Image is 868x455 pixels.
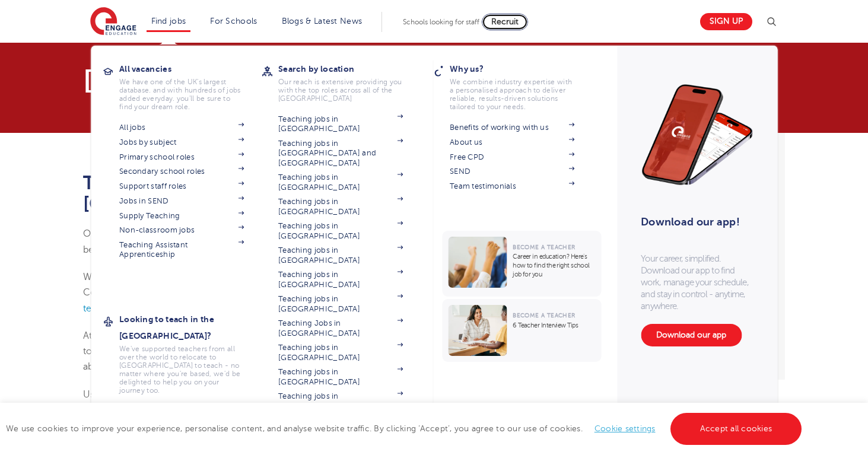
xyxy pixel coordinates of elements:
[450,167,574,176] a: SEND
[450,138,574,147] a: About us
[278,197,403,217] a: Teaching jobs in [GEOGRAPHIC_DATA]
[119,311,262,344] h3: Looking to teach in the [GEOGRAPHIC_DATA]?
[83,66,545,95] p: [GEOGRAPHIC_DATA]
[641,253,753,312] p: Your career, simplified. Download our app to find work, manage your schedule, and stay in control...
[513,252,595,279] p: Career in education? Here’s how to find the right school job for you
[513,244,575,250] span: Become a Teacher
[670,413,802,445] a: Accept all cookies
[119,240,244,260] a: Teaching Assistant Apprenticeship
[450,61,592,111] a: Why us?We combine industry expertise with a personalised approach to deliver reliable, results-dr...
[83,173,545,214] h1: Teaching Recruitment Agency in [GEOGRAPHIC_DATA], [GEOGRAPHIC_DATA]
[278,173,403,192] a: Teaching jobs in [GEOGRAPHIC_DATA]
[450,78,574,111] p: We combine industry expertise with a personalised approach to deliver reliable, results-driven so...
[119,225,244,235] a: Non-classroom jobs
[83,328,545,375] p: At Engage Education we provide teachers, teaching assistants and supply staff with all the suppor...
[119,211,244,221] a: Supply Teaching
[450,152,574,162] a: Free CPD
[119,345,244,394] p: We've supported teachers from all over the world to relocate to [GEOGRAPHIC_DATA] to teach - no m...
[278,294,403,314] a: Teaching jobs in [GEOGRAPHIC_DATA]
[450,123,574,132] a: Benefits of working with us
[594,424,656,433] a: Cookie settings
[119,167,244,176] a: Secondary school roles
[119,61,262,77] h3: All vacancies
[83,269,545,316] p: Within a convenient twenty minute journey of both Dublin [PERSON_NAME] and [GEOGRAPHIC_DATA] Cent...
[450,182,574,191] a: Team testimonials
[83,387,545,434] p: Using years of knowledge in education we offer the professionals who work with us the benefit of ...
[278,78,403,103] p: Our reach is extensive providing you with the top roles across all of the [GEOGRAPHIC_DATA]
[278,221,403,241] a: Teaching jobs in [GEOGRAPHIC_DATA]
[6,424,805,433] span: We use cookies to improve your experience, personalise content, and analyse website traffic. By c...
[278,343,403,362] a: Teaching jobs in [GEOGRAPHIC_DATA]
[278,246,403,265] a: Teaching jobs in [GEOGRAPHIC_DATA]
[282,17,363,26] a: Blogs & Latest News
[278,139,403,168] a: Teaching jobs in [GEOGRAPHIC_DATA] and [GEOGRAPHIC_DATA]
[278,61,421,77] h3: Search by location
[450,61,592,77] h3: Why us?
[403,18,479,26] span: Schools looking for staff
[151,17,186,26] a: Find jobs
[491,17,519,26] span: Recruit
[119,311,262,394] a: Looking to teach in the [GEOGRAPHIC_DATA]?We've supported teachers from all over the world to rel...
[513,321,595,330] p: 6 Teacher Interview Tips
[641,209,748,235] h3: Download our app!
[278,270,403,289] a: Teaching jobs in [GEOGRAPHIC_DATA]
[119,78,244,111] p: We have one of the UK's largest database. and with hundreds of jobs added everyday. you'll be sur...
[700,13,752,30] a: Sign up
[278,392,403,411] a: Teaching jobs in [GEOGRAPHIC_DATA]
[210,17,257,26] a: For Schools
[119,152,244,162] a: Primary school roles
[641,324,742,346] a: Download our app
[90,7,136,37] img: Engage Education
[278,61,421,103] a: Search by locationOur reach is extensive providing you with the top roles across all of the [GEOG...
[119,182,244,191] a: Support staff roles
[83,287,520,313] a: applying for teaching jobs
[119,123,244,132] a: All jobs
[83,226,545,257] p: Our Engage Education office in [GEOGRAPHIC_DATA] is located in [GEOGRAPHIC_DATA] beside the beaut...
[513,312,575,319] span: Become a Teacher
[482,14,528,30] a: Recruit
[119,61,262,111] a: All vacanciesWe have one of the UK's largest database. and with hundreds of jobs added everyday. ...
[278,367,403,387] a: Teaching jobs in [GEOGRAPHIC_DATA]
[119,196,244,206] a: Jobs in SEND
[278,319,403,338] a: Teaching Jobs in [GEOGRAPHIC_DATA]
[442,231,604,297] a: Become a TeacherCareer in education? Here’s how to find the right school job for you
[278,114,403,134] a: Teaching jobs in [GEOGRAPHIC_DATA]
[119,138,244,147] a: Jobs by subject
[442,299,604,362] a: Become a Teacher6 Teacher Interview Tips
